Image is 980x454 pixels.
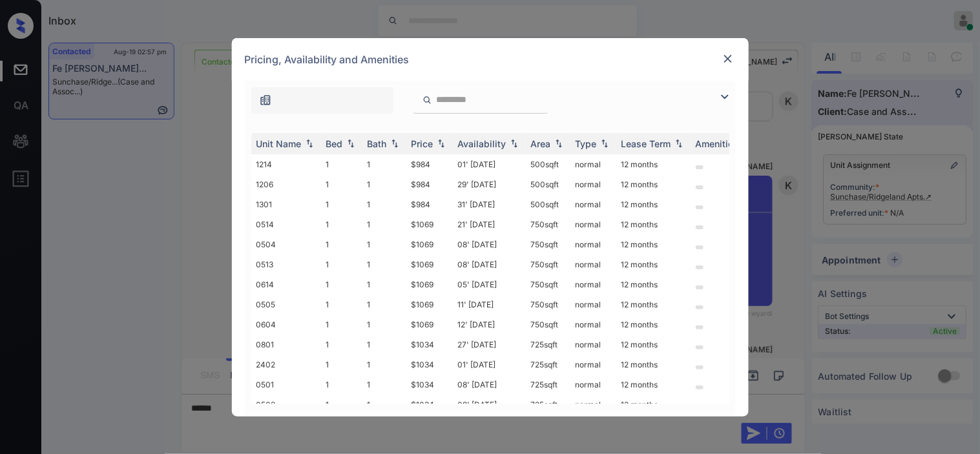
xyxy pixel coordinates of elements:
[616,234,691,254] td: 12 months
[321,234,362,254] td: 1
[453,355,526,375] td: 01' [DATE]
[616,174,691,194] td: 12 months
[406,274,453,294] td: $1069
[362,335,406,355] td: 1
[621,138,671,149] div: Lease Term
[362,214,406,234] td: 1
[526,395,570,415] td: 725 sqft
[672,139,685,148] img: sorting
[251,154,321,174] td: 1214
[453,395,526,415] td: 08' [DATE]
[362,294,406,315] td: 1
[435,139,448,148] img: sorting
[526,214,570,234] td: 750 sqft
[251,315,321,335] td: 0604
[616,194,691,214] td: 12 months
[616,355,691,375] td: 12 months
[251,294,321,315] td: 0505
[251,335,321,355] td: 0801
[251,214,321,234] td: 0514
[256,138,302,149] div: Unit Name
[570,214,616,234] td: normal
[406,234,453,254] td: $1069
[388,139,401,148] img: sorting
[406,315,453,335] td: $1069
[321,194,362,214] td: 1
[616,294,691,315] td: 12 months
[362,355,406,375] td: 1
[232,38,749,81] div: Pricing, Availability and Amenities
[570,194,616,214] td: normal
[453,335,526,355] td: 27' [DATE]
[570,174,616,194] td: normal
[362,234,406,254] td: 1
[362,194,406,214] td: 1
[526,174,570,194] td: 500 sqft
[251,375,321,395] td: 0501
[616,395,691,415] td: 12 months
[616,274,691,294] td: 12 months
[251,194,321,214] td: 1301
[362,154,406,174] td: 1
[717,89,733,105] img: icon-zuma
[570,254,616,274] td: normal
[576,138,597,149] div: Type
[453,254,526,274] td: 08' [DATE]
[453,214,526,234] td: 21' [DATE]
[321,254,362,274] td: 1
[453,154,526,174] td: 01' [DATE]
[616,214,691,234] td: 12 months
[570,355,616,375] td: normal
[251,254,321,274] td: 0513
[406,375,453,395] td: $1034
[406,254,453,274] td: $1069
[321,214,362,234] td: 1
[321,154,362,174] td: 1
[321,294,362,315] td: 1
[362,274,406,294] td: 1
[406,395,453,415] td: $1034
[453,174,526,194] td: 29' [DATE]
[616,154,691,174] td: 12 months
[570,274,616,294] td: normal
[453,375,526,395] td: 08' [DATE]
[321,335,362,355] td: 1
[251,174,321,194] td: 1206
[406,174,453,194] td: $984
[362,395,406,415] td: 1
[526,154,570,174] td: 500 sqft
[570,395,616,415] td: normal
[508,139,521,148] img: sorting
[616,254,691,274] td: 12 months
[362,254,406,274] td: 1
[526,194,570,214] td: 500 sqft
[362,315,406,335] td: 1
[616,335,691,355] td: 12 months
[722,52,735,65] img: close
[259,94,272,107] img: icon-zuma
[616,315,691,335] td: 12 months
[406,294,453,315] td: $1069
[321,174,362,194] td: 1
[570,315,616,335] td: normal
[570,375,616,395] td: normal
[526,274,570,294] td: 750 sqft
[616,375,691,395] td: 12 months
[406,355,453,375] td: $1034
[526,234,570,254] td: 750 sqft
[552,139,565,148] img: sorting
[251,274,321,294] td: 0614
[321,315,362,335] td: 1
[406,194,453,214] td: $984
[406,154,453,174] td: $984
[406,335,453,355] td: $1034
[570,294,616,315] td: normal
[526,355,570,375] td: 725 sqft
[422,94,432,106] img: icon-zuma
[453,234,526,254] td: 08' [DATE]
[321,274,362,294] td: 1
[598,139,611,148] img: sorting
[526,254,570,274] td: 750 sqft
[362,375,406,395] td: 1
[303,139,316,148] img: sorting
